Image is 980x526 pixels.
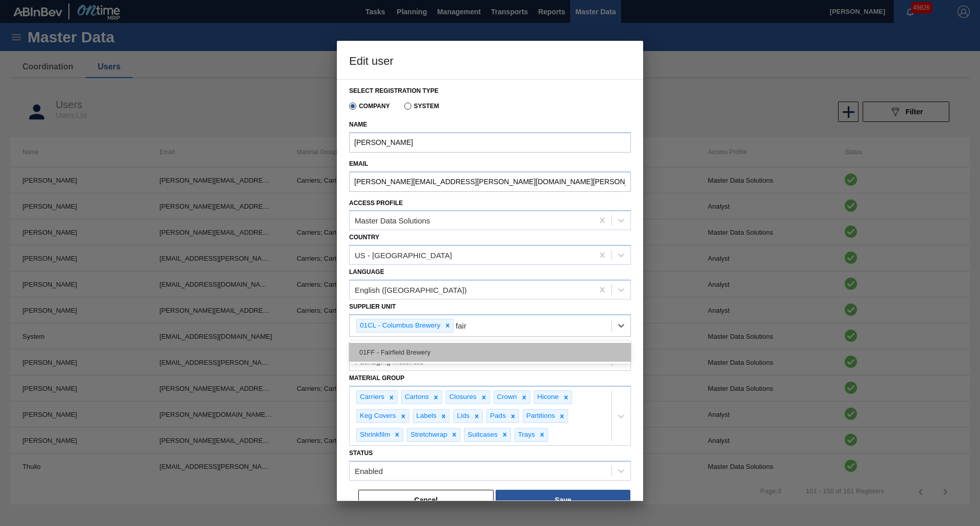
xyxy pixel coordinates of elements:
button: Save [496,490,630,510]
div: US - [GEOGRAPHIC_DATA] [355,251,452,260]
div: Cartons [402,391,430,404]
div: 01CL - Columbus Brewery [357,319,442,332]
div: 01FF - Fairfield Brewery [349,343,631,362]
div: Pads [487,410,507,422]
label: Language [349,268,384,275]
h3: Edit user [337,41,643,80]
div: Shrinkfilm [357,429,391,441]
label: Material Group [349,374,404,382]
div: Carriers [357,391,386,404]
div: Stretchwrap [407,429,449,441]
label: Coordination [349,340,397,347]
label: Supplier Unit [349,303,396,310]
div: Lids [454,410,471,422]
div: Trays [515,429,536,441]
div: Closures [446,391,478,404]
div: Master Data Solutions [355,216,430,225]
label: Country [349,234,379,241]
div: Crown [494,391,519,404]
label: Email [349,157,631,171]
label: System [404,103,439,110]
div: Suitcases [464,429,499,441]
label: Company [349,103,390,110]
button: Cancel [358,490,494,510]
label: Name [349,117,631,132]
div: Keg Covers [357,410,398,422]
label: Status [349,449,373,457]
div: Labels [413,410,438,422]
div: Partitions [523,410,556,422]
div: Hicone [534,391,560,404]
label: Select registration type [349,87,438,94]
div: English ([GEOGRAPHIC_DATA]) [355,285,467,294]
label: Access Profile [349,199,403,207]
div: Enabled [355,466,383,475]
